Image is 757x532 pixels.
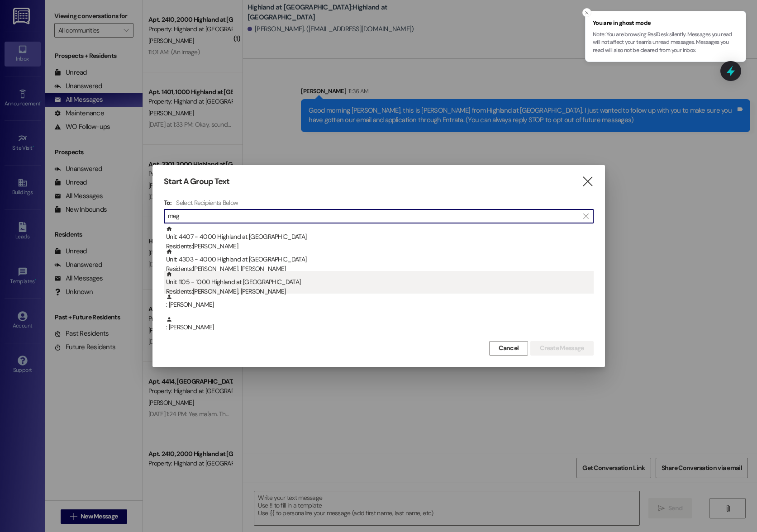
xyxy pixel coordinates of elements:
[579,209,593,223] button: Clear text
[581,177,594,186] i: 
[166,242,594,251] div: Residents: [PERSON_NAME]
[164,176,230,187] h3: Start A Group Text
[164,199,172,207] h3: To:
[583,213,588,220] i: 
[166,248,594,274] div: Unit: 4303 - 4000 Highland at [GEOGRAPHIC_DATA]
[582,8,591,17] button: Close toast
[176,199,238,207] h4: Select Recipients Below
[489,341,528,356] button: Cancel
[166,271,594,297] div: Unit: 1105 - 1000 Highland at [GEOGRAPHIC_DATA]
[164,271,594,294] div: Unit: 1105 - 1000 Highland at [GEOGRAPHIC_DATA]Residents:[PERSON_NAME], [PERSON_NAME]
[166,294,594,309] div: : [PERSON_NAME]
[168,210,579,223] input: Search for any contact or apartment
[164,294,594,316] div: : [PERSON_NAME]
[166,226,594,252] div: Unit: 4407 - 4000 Highland at [GEOGRAPHIC_DATA]
[499,343,519,353] span: Cancel
[530,341,593,356] button: Create Message
[164,316,594,339] div: : [PERSON_NAME]
[164,248,594,271] div: Unit: 4303 - 4000 Highland at [GEOGRAPHIC_DATA]Residents:[PERSON_NAME], [PERSON_NAME]
[593,19,738,28] span: You are in ghost mode
[164,226,594,248] div: Unit: 4407 - 4000 Highland at [GEOGRAPHIC_DATA]Residents:[PERSON_NAME]
[593,31,738,55] p: Note: You are browsing ResiDesk silently. Messages you read will not affect your team's unread me...
[166,264,594,274] div: Residents: [PERSON_NAME], [PERSON_NAME]
[166,287,594,296] div: Residents: [PERSON_NAME], [PERSON_NAME]
[540,343,584,353] span: Create Message
[166,316,594,332] div: : [PERSON_NAME]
